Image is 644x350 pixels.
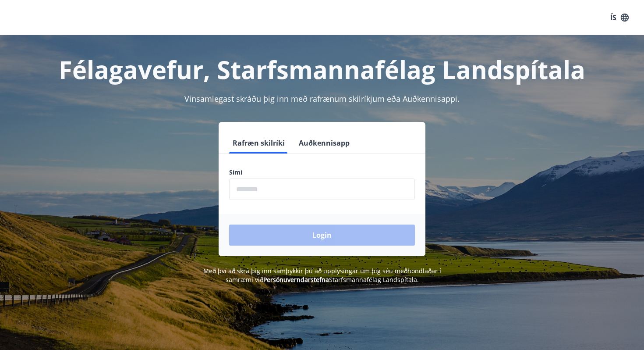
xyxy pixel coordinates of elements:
[17,53,627,86] h1: Félagavefur, Starfsmannafélag Landspítala
[263,275,329,284] a: Persónuverndarstefna
[229,168,415,177] label: Sími
[229,132,288,154] button: Rafræn skilríki
[605,10,633,25] button: ÍS
[184,93,460,104] span: Vinsamlegast skráðu þig inn með rafrænum skilríkjum eða Auðkennisappi.
[203,267,441,284] span: Með því að skrá þig inn samþykkir þú að upplýsingar um þig séu meðhöndlaðar í samræmi við Starfsm...
[295,132,353,154] button: Auðkennisapp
